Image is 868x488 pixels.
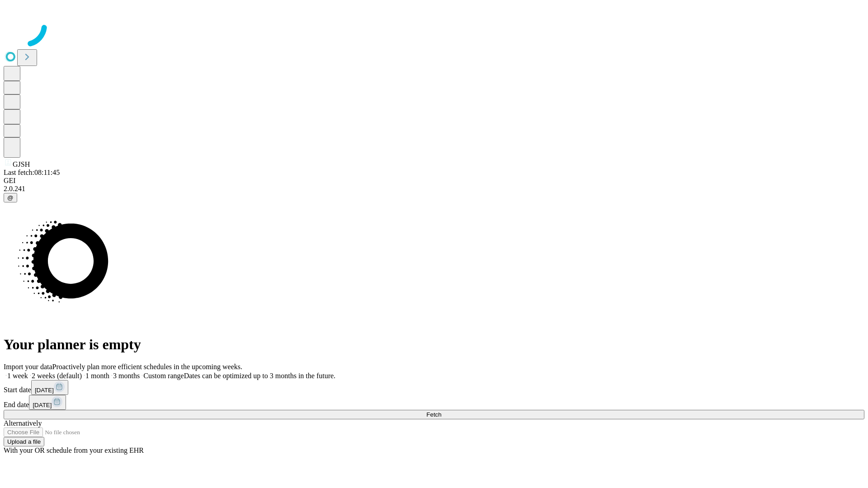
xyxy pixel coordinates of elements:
[4,437,44,446] button: Upload a file
[4,380,864,395] div: Start date
[4,185,864,193] div: 2.0.241
[4,177,864,185] div: GEI
[85,372,109,380] span: 1 month
[29,395,66,410] button: [DATE]
[4,410,864,419] button: Fetch
[143,372,184,380] span: Custom range
[52,363,242,371] span: Proactively plan more efficient schedules in the upcoming weeks.
[7,194,14,201] span: @
[4,395,864,410] div: End date
[113,372,140,380] span: 3 months
[184,372,335,380] span: Dates can be optimized up to 3 months in the future.
[32,372,82,380] span: 2 weeks (default)
[426,411,441,418] span: Fetch
[33,402,52,408] span: [DATE]
[4,419,42,427] span: Alternatively
[13,160,30,168] span: GJSH
[31,380,68,395] button: [DATE]
[4,363,52,371] span: Import your data
[4,336,864,353] h1: Your planner is empty
[4,446,144,454] span: With your OR schedule from your existing EHR
[4,193,17,202] button: @
[7,372,28,380] span: 1 week
[4,169,60,176] span: Last fetch: 08:11:45
[35,387,54,394] span: [DATE]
